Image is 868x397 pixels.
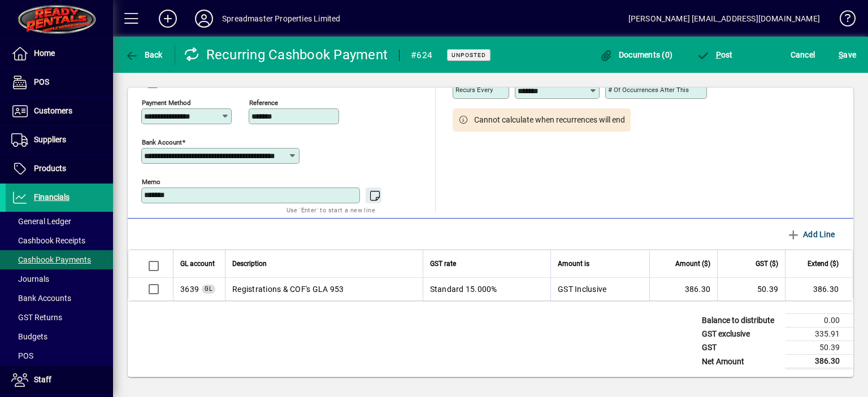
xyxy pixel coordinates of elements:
[232,258,267,270] span: Description
[696,314,785,328] td: Balance to distribute
[839,50,843,59] span: S
[34,49,55,58] span: Home
[180,258,215,270] span: GL account
[11,217,71,226] span: General Ledger
[693,45,736,65] button: Post
[474,114,625,126] span: Cannot calculate when recurrences will end
[423,278,550,300] td: Standard 15.000%
[142,138,182,146] mat-label: Bank Account
[34,375,51,384] span: Staff
[675,258,710,270] span: Amount ($)
[11,274,49,283] span: Journals
[6,346,113,365] a: POS
[6,250,113,269] a: Cashbook Payments
[791,46,815,64] span: Cancel
[558,258,589,270] span: Amount is
[596,45,675,65] button: Documents (0)
[455,86,493,94] mat-label: Recurs every
[122,45,166,65] button: Back
[11,313,62,322] span: GST Returns
[785,314,853,328] td: 0.00
[11,332,47,341] span: Budgets
[6,40,113,68] a: Home
[696,341,785,355] td: GST
[452,51,486,59] span: Unposted
[831,2,854,39] a: Knowledge Base
[287,203,375,216] mat-hint: Use 'Enter' to start a new line
[599,50,672,59] span: Documents (0)
[180,283,199,295] span: Registrations & COF's
[11,255,91,264] span: Cashbook Payments
[34,106,72,115] span: Customers
[430,258,456,270] span: GST rate
[696,355,785,369] td: Net Amount
[782,224,840,245] button: Add Line
[34,193,70,202] span: Financials
[785,328,853,341] td: 335.91
[628,10,820,28] div: [PERSON_NAME] [EMAIL_ADDRESS][DOMAIN_NAME]
[839,46,856,64] span: ave
[6,231,113,250] a: Cashbook Receipts
[34,164,66,173] span: Products
[113,45,175,65] app-page-header-button: Back
[11,351,33,360] span: POS
[6,68,113,97] a: POS
[11,294,71,303] span: Bank Accounts
[785,355,853,369] td: 386.30
[785,278,853,300] td: 386.30
[184,46,388,64] div: Recurring Cashbook Payment
[6,97,113,125] a: Customers
[6,269,113,289] a: Journals
[696,328,785,341] td: GST exclusive
[649,278,717,300] td: 386.30
[756,258,778,270] span: GST ($)
[142,99,191,107] mat-label: Payment method
[808,258,839,270] span: Extend ($)
[225,278,423,300] td: Registrations & COF's GLA 953
[836,45,859,65] button: Save
[11,236,85,245] span: Cashbook Receipts
[6,126,113,154] a: Suppliers
[186,8,222,29] button: Profile
[222,10,340,28] div: Spreadmaster Properties Limited
[34,135,66,144] span: Suppliers
[6,155,113,183] a: Products
[6,327,113,346] a: Budgets
[6,366,113,394] a: Staff
[411,46,432,64] div: #624
[717,278,785,300] td: 50.39
[550,278,649,300] td: GST Inclusive
[125,50,163,59] span: Back
[788,45,818,65] button: Cancel
[787,225,835,243] span: Add Line
[6,308,113,327] a: GST Returns
[6,212,113,231] a: General Ledger
[785,341,853,355] td: 50.39
[6,289,113,308] a: Bank Accounts
[205,286,212,292] span: GL
[716,50,721,59] span: P
[150,8,186,29] button: Add
[696,50,733,59] span: ost
[249,99,278,107] mat-label: Reference
[608,86,689,94] mat-label: # of occurrences after this
[142,178,160,186] mat-label: Memo
[34,77,49,86] span: POS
